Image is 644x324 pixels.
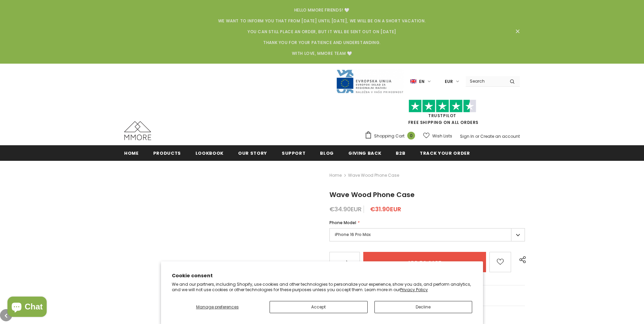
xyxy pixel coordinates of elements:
[329,220,356,225] span: Phone Model
[124,121,151,140] img: MMORE Cases
[348,145,381,160] a: Giving back
[133,7,511,14] p: Hello MMORE Friends! 🤍
[420,150,470,156] span: Track your order
[370,205,401,213] span: €31.90EUR
[420,145,470,160] a: Track your order
[419,78,424,85] span: en
[329,190,415,199] span: Wave Wood Phone Case
[172,272,472,279] h2: Cookie consent
[133,28,511,35] p: You can still place an order, but it will be sent out on [DATE]
[195,145,224,160] a: Lookbook
[195,150,224,156] span: Lookbook
[400,287,428,293] a: Privacy Policy
[445,78,453,85] span: EUR
[423,130,452,142] a: Wish Lists
[407,132,415,139] span: 0
[282,145,306,160] a: support
[348,171,399,179] span: Wave Wood Phone Case
[320,145,334,160] a: Blog
[336,78,404,84] a: Javni Razpis
[396,145,405,160] a: B2B
[153,145,181,160] a: Products
[410,79,416,84] img: i-lang-1.png
[133,50,511,57] p: With Love, MMORE Team 🤍
[336,69,404,94] img: Javni Razpis
[133,18,511,24] p: We want to inform you that from [DATE] until [DATE], we will be on a short vacation.
[428,113,456,118] a: Trustpilot
[172,282,472,292] p: We and our partners, including Shopify, use cookies and other technologies to personalize your ex...
[480,133,520,139] a: Create an account
[396,150,405,156] span: B2B
[238,150,267,156] span: Our Story
[374,301,473,313] button: Decline
[363,252,486,272] input: Add to cart
[409,100,476,113] img: Trust Pilot Stars
[432,133,452,139] span: Wish Lists
[329,205,362,213] span: €34.90EUR
[320,150,334,156] span: Blog
[153,150,181,156] span: Products
[5,297,49,319] inbox-online-store-chat: Shopify online store chat
[133,39,511,46] p: Thank you for your patience and understanding.
[282,150,306,156] span: support
[238,145,267,160] a: Our Story
[365,131,418,141] a: Shopping Cart 0
[348,150,381,156] span: Giving back
[124,145,139,160] a: Home
[475,133,479,139] span: or
[196,304,239,310] span: Manage preferences
[172,301,263,313] button: Manage preferences
[460,133,474,139] a: Sign In
[124,150,139,156] span: Home
[466,76,505,86] input: Search Site
[329,228,525,241] label: iPhone 16 Pro Max
[365,103,520,125] span: FREE SHIPPING ON ALL ORDERS
[329,171,342,179] a: Home
[270,301,368,313] button: Accept
[374,133,405,139] span: Shopping Cart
